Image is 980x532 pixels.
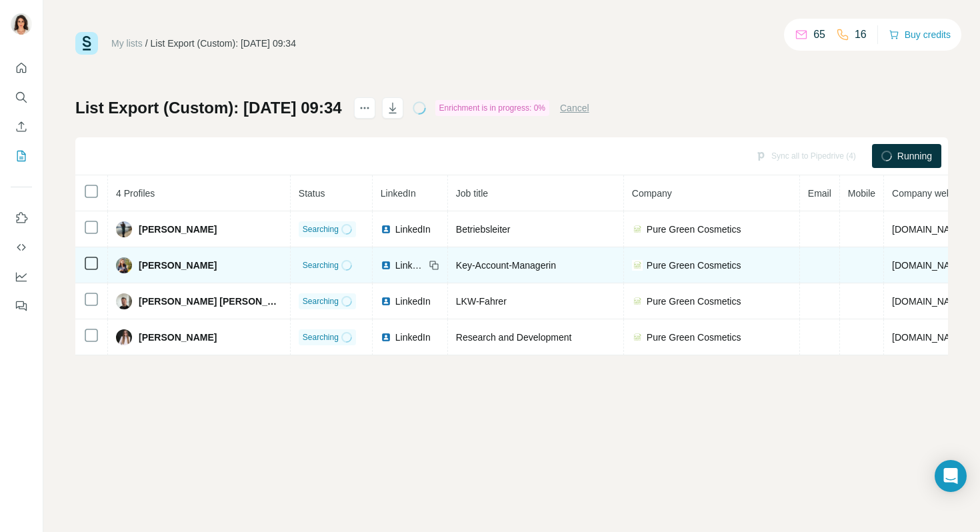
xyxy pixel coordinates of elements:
button: actions [354,97,375,119]
span: Status [299,188,325,199]
button: Dashboard [11,265,32,289]
span: LinkedIn [395,223,431,236]
img: company-logo [632,296,643,307]
a: My lists [111,38,143,49]
img: company-logo [632,332,643,343]
span: Pure Green Cosmetics [647,295,741,308]
img: company-logo [632,224,643,235]
img: Surfe Logo [75,32,98,55]
span: 4 Profiles [116,188,155,199]
button: Cancel [560,101,589,115]
li: / [145,37,148,50]
span: [PERSON_NAME] [139,259,217,272]
span: LKW-Fahrer [456,296,507,307]
p: 16 [855,27,867,43]
span: Pure Green Cosmetics [647,331,741,344]
span: [PERSON_NAME] [PERSON_NAME] [139,295,282,308]
div: List Export (Custom): [DATE] 09:34 [151,37,296,50]
button: Quick start [11,56,32,80]
img: Avatar [11,13,32,35]
span: [PERSON_NAME] [139,331,217,344]
img: Avatar [116,329,132,345]
span: LinkedIn [395,331,431,344]
span: Company [632,188,672,199]
img: company-logo [632,260,643,271]
button: Use Surfe on LinkedIn [11,206,32,230]
span: [DOMAIN_NAME] [892,224,967,235]
span: Searching [303,259,339,271]
img: LinkedIn logo [381,224,391,235]
img: Avatar [116,293,132,309]
button: My lists [11,144,32,168]
button: Buy credits [889,25,951,44]
span: Key-Account-Managerin [456,260,556,271]
button: Feedback [11,294,32,318]
span: Searching [303,223,339,235]
span: Job title [456,188,488,199]
span: [DOMAIN_NAME] [892,296,967,307]
button: Search [11,85,32,109]
span: Searching [303,295,339,307]
span: Email [808,188,831,199]
span: LinkedIn [381,188,416,199]
p: 65 [813,27,825,43]
button: Use Surfe API [11,235,32,259]
span: Betriebsleiter [456,224,511,235]
span: Mobile [848,188,875,199]
span: LinkedIn [395,259,425,272]
span: [DOMAIN_NAME] [892,260,967,271]
div: Enrichment is in progress: 0% [435,100,549,116]
div: Open Intercom Messenger [935,460,967,492]
span: Research and Development [456,332,572,343]
span: Pure Green Cosmetics [647,259,741,272]
button: Enrich CSV [11,115,32,139]
span: Pure Green Cosmetics [647,223,741,236]
img: LinkedIn logo [381,332,391,343]
span: LinkedIn [395,295,431,308]
span: Company website [892,188,966,199]
img: Avatar [116,221,132,237]
span: Searching [303,331,339,343]
img: LinkedIn logo [381,296,391,307]
img: Avatar [116,257,132,273]
span: Running [897,149,932,163]
span: [DOMAIN_NAME] [892,332,967,343]
h1: List Export (Custom): [DATE] 09:34 [75,97,342,119]
span: [PERSON_NAME] [139,223,217,236]
img: LinkedIn logo [381,260,391,271]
